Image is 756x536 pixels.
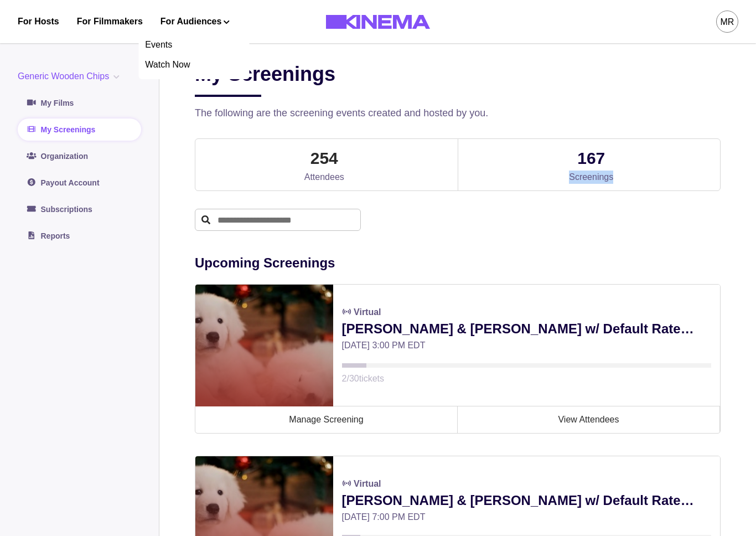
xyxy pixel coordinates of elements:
p: Virtual [354,477,381,491]
p: [PERSON_NAME] & [PERSON_NAME] w/ Default Rate Cards. Wow! [342,319,711,339]
a: My Screenings [18,118,141,141]
a: Reports [18,225,141,247]
p: 254 [310,146,338,171]
p: 167 [577,146,605,171]
a: View Attendees [458,406,720,433]
p: The following are the screening events created and hosted by you. [195,106,721,121]
p: Virtual [354,306,381,319]
p: [DATE] 3:00 PM EDT [342,339,711,352]
h2: My Screenings [195,62,335,97]
a: Subscriptions [18,198,141,220]
p: [PERSON_NAME] & [PERSON_NAME] w/ Default Rate Cards. Wow! [342,491,711,511]
a: Events [138,35,249,55]
p: Attendees [304,171,344,184]
div: MR [721,16,734,29]
p: Upcoming Screenings [195,253,721,273]
p: Screenings [569,171,613,184]
a: Watch Now [138,55,249,75]
a: My Films [18,92,141,114]
p: [DATE] 7:00 PM EDT [342,511,711,524]
a: Manage Screening [195,406,458,433]
a: Payout Account [18,172,141,194]
p: 2 / 30 tickets [342,372,711,385]
button: Generic Wooden Chips [18,70,124,83]
button: For Audiences [160,15,230,28]
a: Organization [18,145,141,167]
a: For Hosts [18,15,59,28]
a: For Filmmakers [77,15,143,28]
